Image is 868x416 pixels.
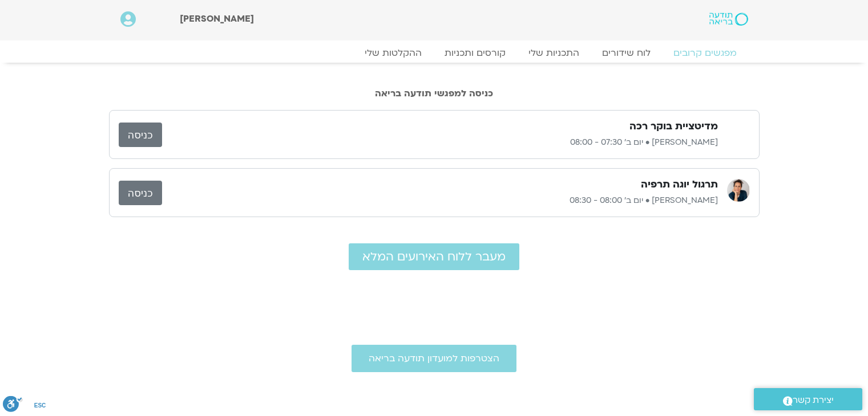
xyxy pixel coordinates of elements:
[793,393,834,408] span: יצירת קשר
[162,194,718,207] p: [PERSON_NAME] • יום ב׳ 08:00 - 08:30
[754,388,862,410] a: יצירת קשר
[119,123,162,147] a: כניסה
[353,47,433,59] a: ההקלטות שלי
[641,178,718,191] h3: תרגול יוגה תרפיה
[369,353,499,364] span: הצטרפות למועדון תודעה בריאה
[362,250,506,263] span: מעבר ללוח האירועים המלא
[180,13,254,25] span: [PERSON_NAME]
[662,47,748,59] a: מפגשים קרובים
[727,121,750,144] img: אורי דאובר
[517,47,591,59] a: התכניות שלי
[629,120,718,133] h3: מדיטציית בוקר רכה
[162,136,718,149] p: [PERSON_NAME] • יום ב׳ 07:30 - 08:00
[120,47,748,59] nav: Menu
[727,179,750,202] img: יעל אלנברג
[119,181,162,205] a: כניסה
[352,345,516,372] a: הצטרפות למועדון תודעה בריאה
[109,88,760,99] h2: כניסה למפגשי תודעה בריאה
[349,243,519,270] a: מעבר ללוח האירועים המלא
[433,47,517,59] a: קורסים ותכניות
[591,47,662,59] a: לוח שידורים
